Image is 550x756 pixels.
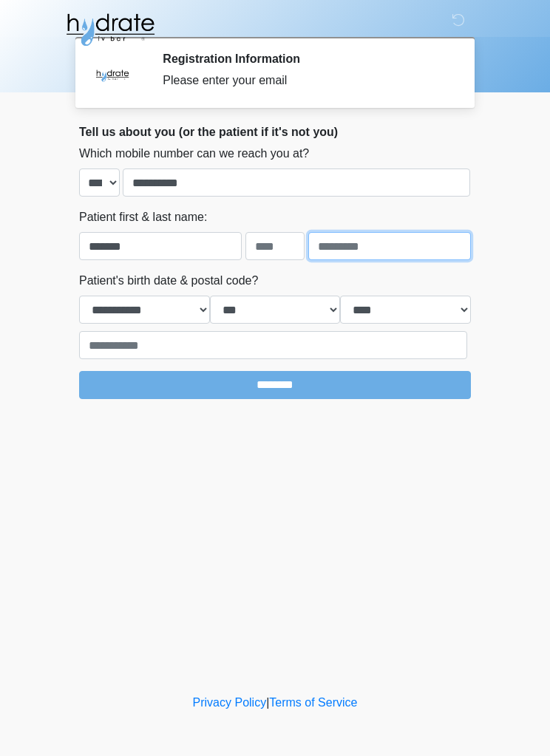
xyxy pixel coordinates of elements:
a: Privacy Policy [193,696,267,709]
a: Terms of Service [269,696,357,709]
div: Please enter your email [163,72,449,89]
img: Agent Avatar [90,52,135,96]
h2: Tell us about you (or the patient if it's not you) [79,125,471,139]
img: Hydrate IV Bar - Glendale Logo [64,11,156,48]
a: | [266,696,269,709]
label: Which mobile number can we reach you at? [79,145,309,163]
label: Patient's birth date & postal code? [79,272,258,290]
label: Patient first & last name: [79,208,207,226]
